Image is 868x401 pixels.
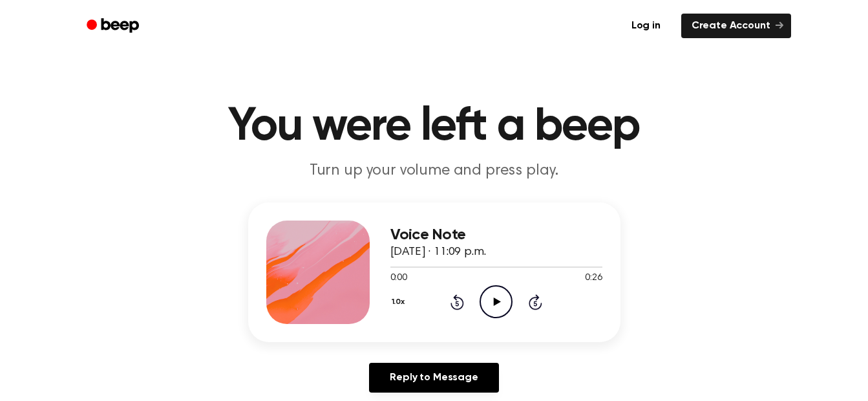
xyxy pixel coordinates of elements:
[390,226,602,244] h3: Voice Note
[186,160,683,182] p: Turn up your volume and press play.
[103,103,765,150] h1: You were left a beep
[390,291,410,313] button: 1.0x
[681,14,791,38] a: Create Account
[369,363,498,393] a: Reply to Message
[390,246,486,258] span: [DATE] · 11:09 p.m.
[619,11,673,41] a: Log in
[390,272,407,285] span: 0:00
[585,272,602,285] span: 0:26
[78,14,151,39] a: Beep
